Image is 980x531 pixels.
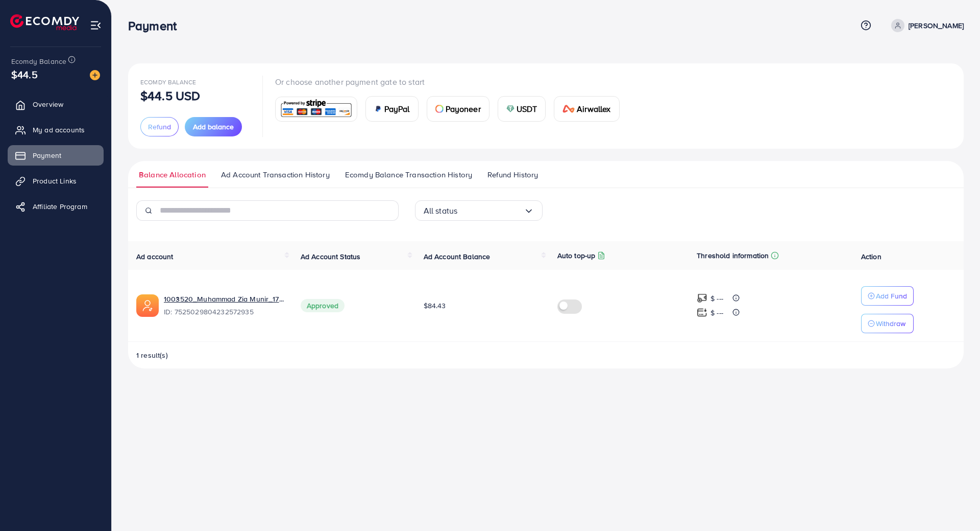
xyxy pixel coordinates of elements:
[301,251,361,262] span: Ad Account Status
[164,294,284,304] a: 1003520_Muhammad Zia Munir_1752057834951
[275,76,628,88] p: Or choose another payment gate to start
[164,294,284,317] div: <span class='underline'>1003520_Muhammad Zia Munir_1752057834951</span></br>7525029804232572935
[10,14,79,30] img: logo
[221,169,330,180] span: Ad Account Transaction History
[33,99,63,109] span: Overview
[887,19,964,32] a: [PERSON_NAME]
[193,122,234,132] span: Add balance
[937,485,972,523] iframe: Chat
[185,117,242,136] button: Add balance
[8,120,104,140] a: My ad accounts
[384,103,410,115] span: PayPal
[876,290,907,302] p: Add Fund
[8,171,104,191] a: Product Links
[909,19,964,32] p: [PERSON_NAME]
[710,307,723,319] p: $ ---
[8,94,104,114] a: Overview
[457,203,523,219] input: Search for option
[8,196,104,217] a: Affiliate Program
[90,19,102,31] img: menu
[697,293,707,304] img: top-up amount
[562,105,575,113] img: card
[435,105,444,113] img: card
[140,78,196,86] span: Ecomdy Balance
[275,97,357,122] a: card
[33,176,77,186] span: Product Links
[577,103,610,115] span: Airwallex
[861,286,914,306] button: Add Fund
[517,103,537,115] span: USDT
[506,105,514,113] img: card
[11,56,66,66] span: Ecomdy Balance
[424,301,446,311] span: $84.43
[148,122,171,132] span: Refund
[140,89,200,102] p: $44.5 USD
[345,169,472,180] span: Ecomdy Balance Transaction History
[861,251,881,262] span: Action
[498,96,546,122] a: cardUSDT
[365,96,419,122] a: cardPayPal
[697,307,707,318] img: top-up amount
[128,18,185,33] h3: Payment
[33,125,85,135] span: My ad accounts
[487,169,538,180] span: Refund History
[415,200,543,221] div: Search for option
[279,98,354,120] img: card
[140,117,179,136] button: Refund
[33,201,87,212] span: Affiliate Program
[164,307,284,317] span: ID: 7525029804232572935
[90,70,100,80] img: image
[374,105,382,113] img: card
[11,67,38,82] span: $44.5
[136,294,159,317] img: ic-ads-acc.e4c84228.svg
[136,350,168,360] span: 1 result(s)
[424,203,458,219] span: All status
[424,251,491,262] span: Ad Account Balance
[697,249,769,262] p: Threshold information
[33,150,61,160] span: Payment
[446,103,481,115] span: Payoneer
[554,96,619,122] a: cardAirwallex
[861,314,914,333] button: Withdraw
[301,299,345,312] span: Approved
[8,145,104,166] a: Payment
[876,317,905,330] p: Withdraw
[710,292,723,305] p: $ ---
[139,169,206,180] span: Balance Allocation
[557,249,596,262] p: Auto top-up
[136,251,174,262] span: Ad account
[427,96,489,122] a: cardPayoneer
